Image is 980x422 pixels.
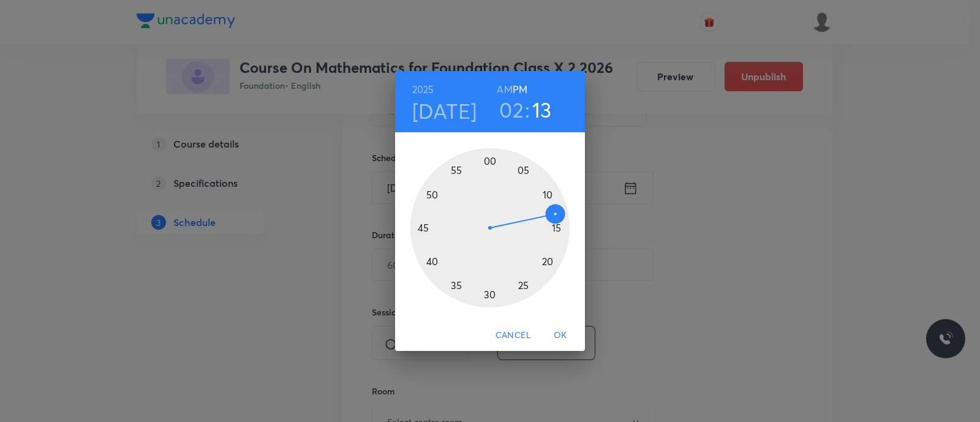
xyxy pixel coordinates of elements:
[532,97,552,122] button: 13
[412,98,477,124] button: [DATE]
[513,81,527,98] button: PM
[412,81,434,98] button: 2025
[499,97,524,122] button: 02
[546,328,575,343] span: OK
[491,324,536,347] button: Cancel
[496,328,531,343] span: Cancel
[541,324,580,347] button: OK
[497,81,512,98] button: AM
[525,97,530,122] h3: :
